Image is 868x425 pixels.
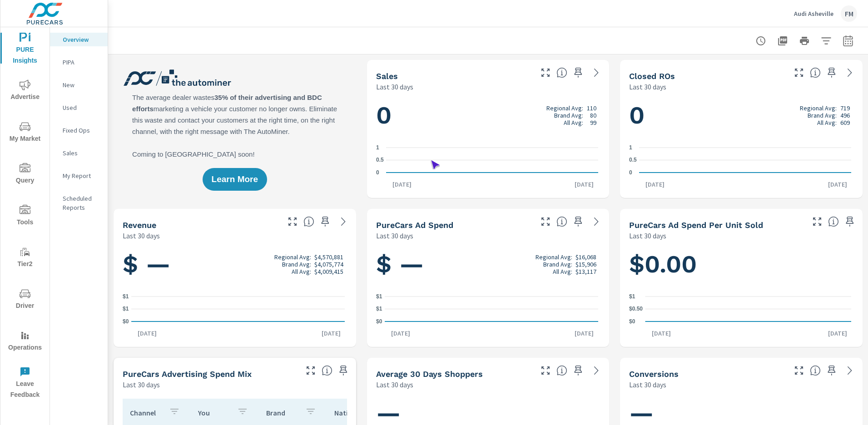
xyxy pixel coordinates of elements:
[314,268,343,275] p: $4,009,415
[571,214,585,229] span: Save this to your personalized report
[824,363,839,378] span: Save this to your personalized report
[589,65,604,80] a: See more details in report
[629,379,666,390] p: Last 30 days
[376,100,600,131] h1: 0
[810,214,824,229] button: Make Fullscreen
[645,329,677,338] p: [DATE]
[824,65,839,80] span: Save this to your personalized report
[63,171,100,180] p: My Report
[629,318,635,325] text: $0
[822,329,853,338] p: [DATE]
[575,261,596,268] p: $15,906
[590,119,596,126] p: 99
[810,67,821,78] span: Number of Repair Orders Closed by the selected dealership group over the selected time range. [So...
[639,180,671,189] p: [DATE]
[50,55,108,69] div: PIPA
[336,214,351,229] a: See more details in report
[808,112,837,119] p: Brand Avg:
[795,32,813,50] button: Print Report
[629,169,632,176] text: 0
[841,5,857,22] div: FM
[376,144,379,151] text: 1
[843,214,857,229] span: Save this to your personalized report
[376,379,413,390] p: Last 30 days
[571,65,585,80] span: Save this to your personalized report
[376,369,483,379] h5: Average 30 Days Shoppers
[334,408,366,417] p: National
[385,329,417,338] p: [DATE]
[840,119,850,126] p: 609
[198,408,230,417] p: You
[556,365,567,376] span: A rolling 30 day total of daily Shoppers on the dealership website, averaged over the selected da...
[285,214,300,229] button: Make Fullscreen
[538,214,553,229] button: Make Fullscreen
[543,261,572,268] p: Brand Avg:
[3,247,47,270] span: Tier2
[590,112,596,119] p: 80
[212,175,258,183] span: Learn More
[556,67,567,78] span: Number of vehicles sold by the dealership over the selected date range. [Source: This data is sou...
[575,253,596,261] p: $16,068
[575,268,596,275] p: $13,117
[538,363,553,378] button: Make Fullscreen
[839,32,857,50] button: Select Date Range
[376,230,413,241] p: Last 30 days
[123,318,129,325] text: $0
[629,230,666,241] p: Last 30 days
[274,253,311,261] p: Regional Avg:
[314,253,343,261] p: $4,570,881
[840,112,850,119] p: 496
[123,379,160,390] p: Last 30 days
[131,329,163,338] p: [DATE]
[822,180,853,189] p: [DATE]
[266,408,298,417] p: Brand
[843,363,857,378] a: See more details in report
[63,194,100,212] p: Scheduled Reports
[792,65,806,80] button: Make Fullscreen
[130,408,162,417] p: Channel
[629,71,675,81] h5: Closed ROs
[282,261,311,268] p: Brand Avg:
[794,10,833,18] p: Audi Asheville
[546,104,583,112] p: Regional Avg:
[50,78,108,92] div: New
[318,214,332,229] span: Save this to your personalized report
[376,169,379,176] text: 0
[629,306,643,312] text: $0.50
[629,293,635,300] text: $1
[63,35,100,44] p: Overview
[3,163,47,186] span: Query
[3,121,47,144] span: My Market
[292,268,311,275] p: All Avg:
[63,103,100,112] p: Used
[810,365,821,376] span: The number of dealer-specified goals completed by a visitor. [Source: This data is provided by th...
[315,329,347,338] p: [DATE]
[774,32,792,50] button: "Export Report to PDF"
[792,363,806,378] button: Make Fullscreen
[587,104,596,112] p: 110
[629,81,666,92] p: Last 30 days
[63,148,100,158] p: Sales
[3,288,47,311] span: Driver
[63,80,100,89] p: New
[314,261,343,268] p: $4,075,774
[629,220,763,230] h5: PureCars Ad Spend Per Unit Sold
[629,369,679,379] h5: Conversions
[50,33,108,46] div: Overview
[3,79,47,103] span: Advertise
[538,65,553,80] button: Make Fullscreen
[843,65,857,80] a: See more details in report
[817,119,837,126] p: All Avg:
[840,104,850,112] p: 719
[800,104,837,112] p: Regional Avg:
[123,230,160,241] p: Last 30 days
[123,249,347,280] h1: $ —
[589,363,604,378] a: See more details in report
[303,363,318,378] button: Make Fullscreen
[376,220,453,230] h5: PureCars Ad Spend
[564,119,583,126] p: All Avg:
[828,216,839,227] span: Average cost of advertising per each vehicle sold at the dealer over the selected date range. The...
[553,268,572,275] p: All Avg:
[376,71,398,81] h5: Sales
[50,169,108,183] div: My Report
